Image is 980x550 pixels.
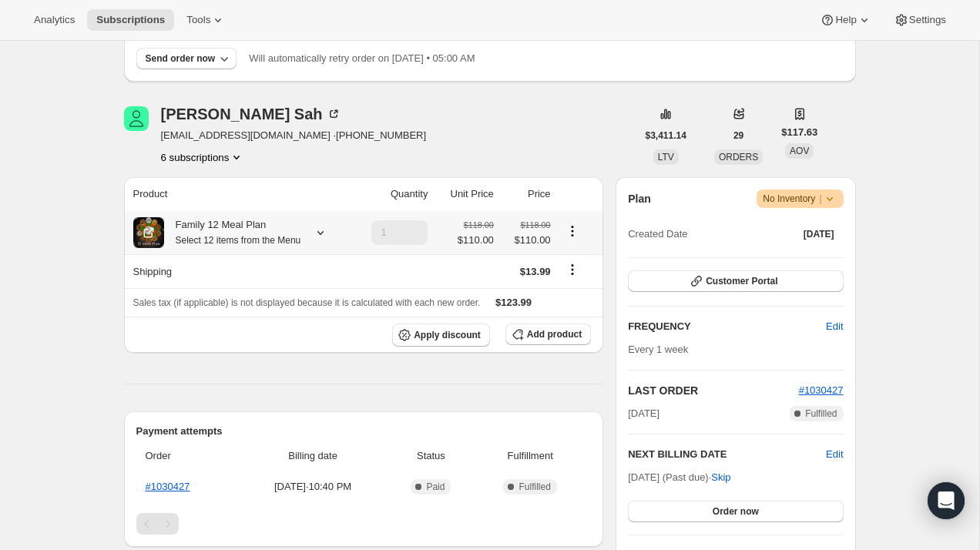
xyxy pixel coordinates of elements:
span: Created Date [628,226,687,242]
small: $118.00 [520,220,550,230]
h2: LAST ORDER [628,383,798,398]
span: Analytics [34,14,75,26]
button: Tools [177,9,235,31]
span: | [819,193,821,205]
button: Customer Portal [628,270,843,292]
span: 29 [733,129,743,142]
span: [PHONE_NUMBER] [336,129,426,141]
button: Edit [817,314,852,339]
span: Billing date [242,448,383,464]
div: Family 12 Meal Plan [164,217,301,248]
button: Help [811,9,881,31]
div: [PERSON_NAME] Sah [161,106,341,122]
button: Skip [702,465,740,490]
button: Product actions [161,149,245,165]
button: Order now [628,501,843,522]
img: product img [133,217,164,248]
span: Status [393,448,469,464]
span: Every 1 week [628,344,688,355]
div: Send order now [146,52,216,65]
span: $110.00 [503,233,551,248]
div: Open Intercom Messenger [928,482,965,519]
button: Product actions [560,223,585,240]
span: Customer Portal [706,275,777,287]
h2: NEXT BILLING DATE [628,447,826,462]
button: Analytics [25,9,84,31]
button: Add product [505,324,591,345]
span: $117.63 [781,125,817,140]
button: #1030427 [799,383,844,398]
small: $118.00 [464,220,494,230]
button: 29 [724,125,753,146]
span: $123.99 [495,297,532,308]
span: Paid [426,481,445,493]
span: [DATE] (Past due) · [628,471,730,483]
span: Settings [909,14,946,26]
span: [EMAIL_ADDRESS][DOMAIN_NAME] · [161,129,427,141]
span: Order now [713,505,759,518]
span: [DATE] · 10:40 PM [242,479,383,495]
span: No Inventory [763,191,837,206]
button: $3,411.14 [636,125,696,146]
button: Settings [884,9,955,31]
span: LTV [658,152,674,163]
h2: FREQUENCY [628,319,826,334]
th: Price [498,177,555,211]
span: Fulfilled [805,407,837,420]
span: Fulfillment [478,448,582,464]
span: Sales tax (if applicable) is not displayed because it is calculated with each new order. [133,297,481,308]
button: Edit [826,447,843,462]
nav: Pagination [136,513,592,535]
button: Shipping actions [560,261,585,278]
span: Edit [826,319,843,334]
span: Add product [527,328,582,340]
span: Subscriptions [96,14,165,26]
span: $13.99 [520,266,551,277]
span: [DATE] [804,228,834,240]
span: Skip [711,470,730,485]
h2: Payment attempts [136,424,592,439]
th: Unit Price [432,177,498,211]
small: Select 12 items from the Menu [176,235,301,246]
th: Shipping [124,254,351,288]
button: Apply discount [392,324,490,347]
button: Send order now [136,48,237,69]
a: #1030427 [146,481,190,492]
th: Order [136,439,238,473]
span: Apply discount [414,329,481,341]
a: #1030427 [799,384,844,396]
span: [DATE] [628,406,659,421]
span: $110.00 [458,233,494,248]
th: Quantity [351,177,432,211]
span: Help [835,14,856,26]
span: Tools [186,14,210,26]
th: Product [124,177,351,211]
span: $3,411.14 [646,129,686,142]
button: [DATE] [794,223,844,245]
button: Subscriptions [87,9,174,31]
span: Bhawesh Sah [124,106,149,131]
span: AOV [790,146,809,156]
span: ORDERS [719,152,758,163]
p: Will automatically retry order on [DATE] • 05:00 AM [249,51,475,66]
span: Fulfilled [519,481,550,493]
h2: Plan [628,191,651,206]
